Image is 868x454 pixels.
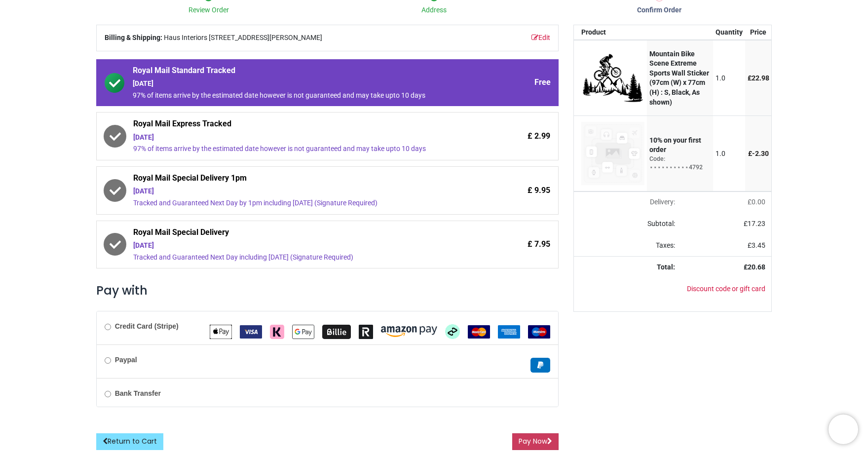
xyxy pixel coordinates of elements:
[210,327,232,335] span: Apple Pay
[748,263,765,271] span: 20.68
[96,5,322,15] div: Review Order
[657,263,675,271] strong: Total:
[96,282,559,299] h3: Pay with
[547,5,772,15] div: Confirm Order
[574,213,680,235] td: Subtotal:
[115,322,179,330] b: Credit Card (Stripe)
[381,326,437,337] img: Amazon Pay
[744,220,765,227] span: £
[381,327,437,335] span: Amazon Pay
[745,25,772,40] th: Price
[530,358,550,373] img: Paypal
[528,327,550,335] span: Maestro
[115,389,161,397] b: Bank Transfer
[574,25,647,40] th: Product
[574,191,680,213] td: Delivery will be updated after choosing a new delivery method
[133,227,467,241] span: Royal Mail Special Delivery
[468,327,490,335] span: MasterCard
[531,33,550,43] a: Edit
[744,263,765,271] strong: £
[133,118,467,132] span: Royal Mail Express Tracked
[530,361,550,369] span: Paypal
[270,327,284,335] span: Klarna
[240,325,262,339] img: VISA
[133,187,467,196] div: [DATE]
[528,239,550,250] span: £ 7.95
[210,325,232,339] img: Apple Pay
[270,325,284,339] img: Klarna
[748,241,765,249] span: £
[581,46,644,110] img: +pu9E8AAAABklEQVQDAJrcIGVIUBePAAAAAElFTkSuQmCC
[115,356,137,364] b: Paypal
[752,241,765,249] span: 3.45
[752,74,769,82] span: 22.98
[687,285,765,293] a: Discount code or gift card
[498,325,520,339] img: American Express
[528,185,550,196] span: £ 9.95
[133,253,467,263] div: Tracked and Guaranteed Next Day including [DATE] (Signature Required)
[96,433,163,450] a: Return to Cart
[133,91,467,101] div: 97% of items arrive by the estimated date however is not guaranteed and may take upto 10 days
[528,325,550,339] img: Maestro
[649,155,703,171] span: Code: ⋆⋆⋆⋆⋆⋆⋆⋆⋆⋆4792
[512,433,559,450] button: Pay Now
[292,325,314,339] img: Google Pay
[574,235,680,257] td: Taxes:
[468,325,490,339] img: MasterCard
[445,327,460,335] span: Afterpay Clearpay
[829,415,858,444] iframe: Brevo live chat
[133,79,467,89] div: [DATE]
[581,122,644,185] img: 10% on your first order
[359,325,373,339] img: Revolut Pay
[528,131,550,142] span: £ 2.99
[133,198,467,208] div: Tracked and Guaranteed Next Day by 1pm including [DATE] (Signature Required)
[716,74,743,83] div: 1.0
[498,327,520,335] span: American Express
[321,5,547,15] div: Address
[534,77,551,88] span: Free
[752,150,769,157] span: -﻿2.30
[133,173,467,187] span: Royal Mail Special Delivery 1pm
[713,25,745,40] th: Quantity
[133,144,467,154] div: 97% of items arrive by the estimated date however is not guaranteed and may take upto 10 days
[445,324,460,339] img: Afterpay Clearpay
[748,220,765,227] span: 17.23
[133,65,467,79] span: Royal Mail Standard Tracked
[748,150,769,157] span: £
[359,327,373,335] span: Revolut Pay
[748,74,769,82] span: £
[240,327,262,335] span: VISA
[748,198,765,206] span: £
[105,391,111,397] input: Bank Transfer
[164,33,322,43] span: Haus Interiors [STREET_ADDRESS][PERSON_NAME]
[649,50,709,106] strong: Mountain Bike Scene Extreme Sports Wall Sticker (97cm (W) x 77cm (H) : S, Black, As shown)
[105,324,111,330] input: Credit Card (Stripe)
[752,198,765,206] span: 0.00
[105,357,111,364] input: Paypal
[716,149,743,159] div: 1.0
[322,327,351,335] span: Billie
[649,136,701,154] strong: 10% on your first order
[322,325,351,339] img: Billie
[292,327,314,335] span: Google Pay
[105,34,162,41] b: Billing & Shipping:
[133,133,467,143] div: [DATE]
[133,241,467,251] div: [DATE]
